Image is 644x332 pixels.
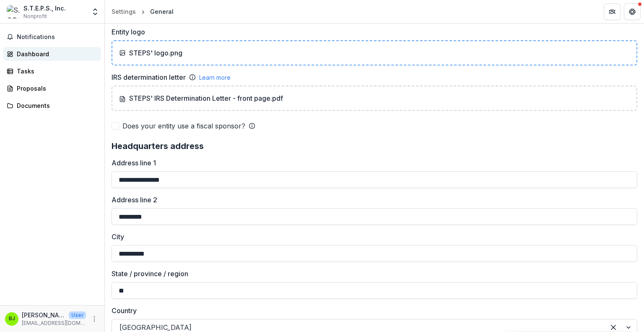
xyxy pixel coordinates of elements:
[3,99,101,112] a: Documents
[108,5,177,18] nav: breadcrumb
[69,311,86,319] p: User
[112,27,632,37] label: Entity logo
[112,232,632,242] label: City
[604,3,621,20] button: Partners
[3,30,101,44] button: Notifications
[119,93,283,103] p: STEPS' IRS Determination Letter - front page.pdf
[23,4,66,13] div: S.T.E.P.S., Inc.
[129,48,182,58] p: STEPS' logo.png
[17,67,94,76] div: Tasks
[112,7,136,16] div: Settings
[89,3,101,20] button: Open entity switcher
[17,101,94,110] div: Documents
[7,5,20,18] img: S.T.E.P.S., Inc.
[3,81,101,95] a: Proposals
[22,311,65,319] p: [PERSON_NAME]
[122,121,245,131] span: Does your entity use a fiscal sponsor?
[112,195,632,205] label: Address line 2
[112,158,632,168] label: Address line 1
[17,84,94,93] div: Proposals
[112,141,637,151] h2: Headquarters address
[9,316,15,322] div: Beatrice Jennette
[112,269,632,279] label: State / province / region
[22,319,86,327] p: [EMAIL_ADDRESS][DOMAIN_NAME]
[112,306,632,316] label: Country
[108,5,139,18] a: Settings
[150,7,174,16] div: General
[89,314,99,324] button: More
[199,73,231,82] a: Learn more
[17,34,98,41] span: Notifications
[17,50,94,58] div: Dashboard
[624,3,641,20] button: Get Help
[23,13,47,20] span: Nonprofit
[112,72,186,82] label: IRS determination letter
[3,47,101,61] a: Dashboard
[3,64,101,78] a: Tasks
